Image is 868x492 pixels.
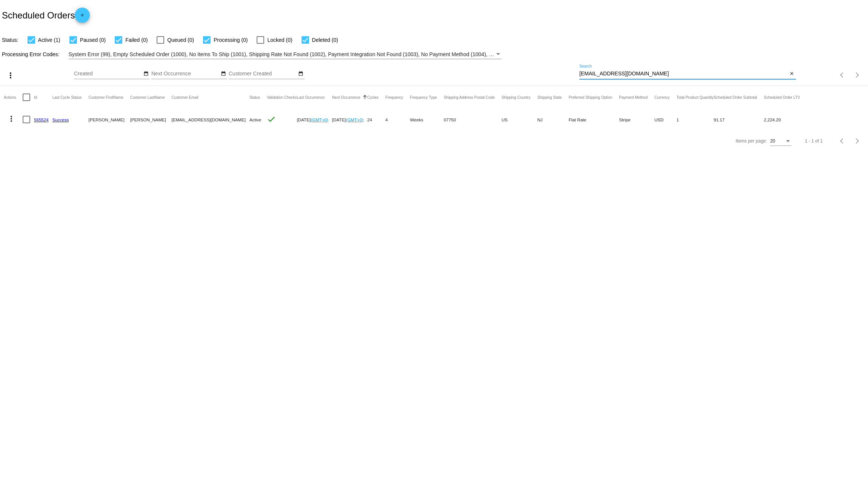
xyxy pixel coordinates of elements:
[6,71,15,80] mat-icon: more_vert
[74,71,142,77] input: Created
[835,67,850,83] button: Previous page
[537,109,569,130] mat-cell: NJ
[346,117,363,122] a: (GMT+0)
[714,109,764,130] mat-cell: 91.17
[267,115,276,124] mat-icon: check
[654,95,670,100] button: Change sorting for CurrencyIso
[38,35,60,44] span: Active (1)
[229,71,297,77] input: Customer Created
[89,109,130,130] mat-cell: [PERSON_NAME]
[677,109,714,130] mat-cell: 1
[367,109,385,130] mat-cell: 24
[78,12,87,21] mat-icon: add
[788,70,796,78] button: Clear
[770,138,775,144] span: 20
[4,86,23,109] mat-header-cell: Actions
[444,109,502,130] mat-cell: 07750
[579,71,788,77] input: Search
[89,95,123,100] button: Change sorting for CustomerFirstName
[311,117,328,122] a: (GMT+0)
[2,37,18,43] span: Status:
[502,109,537,130] mat-cell: US
[805,138,823,144] div: 1 - 1 of 1
[619,109,654,130] mat-cell: Stripe
[444,95,495,100] button: Change sorting for ShippingPostcode
[410,109,444,130] mat-cell: Weeks
[171,109,249,130] mat-cell: [EMAIL_ADDRESS][DOMAIN_NAME]
[298,71,303,77] mat-icon: date_range
[835,133,850,149] button: Previous page
[332,95,360,100] button: Change sorting for NextOccurrenceUtc
[80,35,106,44] span: Paused (0)
[714,95,757,100] button: Change sorting for Subtotal
[214,35,248,44] span: Processing (0)
[764,95,800,100] button: Change sorting for LifetimeValue
[537,95,562,100] button: Change sorting for ShippingState
[34,117,49,122] a: 565524
[410,95,437,100] button: Change sorting for FrequencyType
[249,95,260,100] button: Change sorting for Status
[52,117,69,122] a: Success
[2,8,90,23] h2: Scheduled Orders
[151,71,219,77] input: Next Occurrence
[312,35,338,44] span: Deleted (0)
[125,35,148,44] span: Failed (0)
[130,109,172,130] mat-cell: [PERSON_NAME]
[267,35,292,44] span: Locked (0)
[143,71,149,77] mat-icon: date_range
[677,86,714,109] mat-header-cell: Total Product Quantity
[764,109,807,130] mat-cell: 2,224.20
[569,109,619,130] mat-cell: Flat Rate
[249,117,262,122] span: Active
[297,109,332,130] mat-cell: [DATE]
[367,95,379,100] button: Change sorting for Cycles
[654,109,677,130] mat-cell: USD
[789,71,794,77] mat-icon: close
[619,95,648,100] button: Change sorting for PaymentMethod.Type
[385,109,410,130] mat-cell: 4
[850,67,865,83] button: Next page
[7,114,16,123] mat-icon: more_vert
[569,95,613,100] button: Change sorting for PreferredShippingOption
[52,95,82,100] button: Change sorting for LastProcessingCycleId
[297,95,325,100] button: Change sorting for LastOccurrenceUtc
[2,51,60,57] span: Processing Error Codes:
[130,95,165,100] button: Change sorting for CustomerLastName
[770,139,791,144] mat-select: Items per page:
[736,138,767,144] div: Items per page:
[385,95,403,100] button: Change sorting for Frequency
[502,95,531,100] button: Change sorting for ShippingCountry
[267,86,297,109] mat-header-cell: Validation Checks
[34,95,37,100] button: Change sorting for Id
[850,133,865,149] button: Next page
[332,109,367,130] mat-cell: [DATE]
[69,50,502,59] mat-select: Filter by Processing Error Codes
[221,71,226,77] mat-icon: date_range
[171,95,198,100] button: Change sorting for CustomerEmail
[167,35,194,44] span: Queued (0)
